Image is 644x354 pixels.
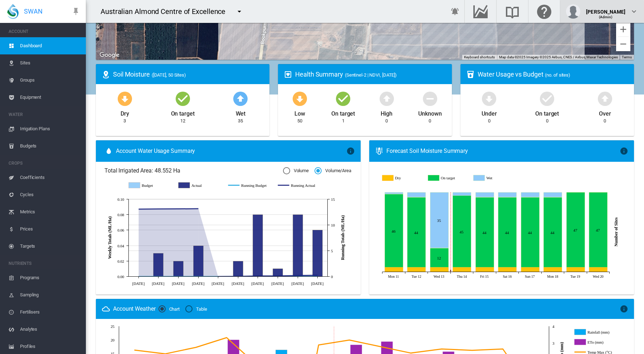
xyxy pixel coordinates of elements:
md-icon: icon-chevron-down [630,7,638,16]
tspan: 4 [552,324,555,328]
circle: ETo (mm) Aug 10, 2025 3.2 [231,338,234,341]
span: Prices [20,220,80,238]
tspan: [DATE] [251,281,264,286]
tspan: Number of Sites [614,217,619,246]
circle: Running Actual Jul 30 0.11 [276,274,279,277]
md-icon: icon-water [104,147,113,155]
g: On target [429,175,470,182]
circle: ETo (mm) Aug 15, 2025 3.1 [385,340,388,343]
g: Rainfall (mm) [574,329,622,335]
circle: Running Actual Jul 2 13.16 [197,207,200,210]
md-icon: Go to the Data Hub [472,7,489,16]
md-icon: icon-menu-down [235,7,244,16]
circle: Running Actual Aug 13 0.25 [316,273,319,276]
g: On target Aug 16, 2025 44 [498,197,516,267]
div: 0 [488,118,491,124]
span: Account Water Usage Summary [116,147,346,155]
div: 0 [429,118,431,124]
tspan: Sun 17 [525,275,535,278]
tspan: [DATE] [172,281,184,286]
tspan: 0 [331,275,333,279]
div: Over [599,107,611,118]
div: 0 [546,118,548,124]
tspan: 0.06 [117,228,124,232]
circle: Temp Max (°C) Aug 15, 2025 17.5 [379,345,381,348]
div: 0 [385,118,388,124]
tspan: [DATE] [311,281,323,286]
tspan: 0.08 [117,213,124,217]
circle: Temp Max (°C) Aug 10, 2025 20.8 [225,336,228,339]
span: Map data ©2025 Imagery ©2025 Airbus, CNES / Airbus, Maxar Technologies [499,55,618,59]
g: Dry Aug 15, 2025 3 [475,267,494,272]
span: Sites [20,54,80,72]
md-icon: icon-pin [72,7,80,16]
md-icon: icon-checkbox-marked-circle [538,90,556,107]
div: Forecast Soil Moisture Summary [386,147,620,155]
circle: Running Actual Jun 18 13.1 [157,207,160,210]
button: Zoom in [616,22,630,37]
md-icon: icon-arrow-up-bold-circle [596,90,614,107]
circle: Running Actual Jul 16 0.02 [236,275,239,278]
tspan: [DATE] [192,281,204,286]
tspan: 0.00 [117,275,124,279]
tspan: [DATE] [132,281,145,286]
a: Open this area in Google Maps (opens a new window) [98,50,121,60]
md-icon: icon-thermometer-lines [375,147,384,155]
span: NUTRIENTS [9,258,80,269]
g: On target Aug 14, 2025 45 [453,195,471,267]
span: ACCOUNT [9,26,80,37]
span: ([DATE], 50 Sites) [152,72,186,78]
md-icon: icon-weather-cloudy [102,305,110,313]
md-icon: icon-arrow-up-bold-circle [232,90,249,107]
md-icon: icon-bell-ring [451,7,459,16]
md-icon: icon-information [346,147,355,155]
tspan: 10 [331,223,335,227]
g: On target Aug 17, 2025 44 [521,197,539,267]
span: Dashboard [20,37,80,54]
tspan: Sat 16 [503,275,512,278]
div: 12 [180,118,185,124]
g: Running Actual [278,182,321,189]
tspan: Fri 15 [480,275,489,278]
g: Dry Aug 17, 2025 3 [521,267,539,272]
md-radio-button: Volume/Area [314,168,351,174]
circle: Temp Max (°C) Aug 19, 2025 16.6 [501,348,504,350]
g: On target Aug 19, 2025 47 [566,192,585,267]
circle: ETo (mm) Aug 14, 2025 2.9 [354,343,357,346]
g: Dry [382,175,423,182]
tspan: [DATE] [211,281,224,286]
tspan: Weekly Totals (ML/Ha) [107,217,112,259]
g: Wet Aug 13, 2025 35 [430,192,448,248]
g: Actual [179,182,221,189]
div: 0 [604,118,606,124]
div: Account Weather [113,305,156,313]
div: Australian Almond Centre of Excellence [101,6,232,16]
md-icon: icon-checkbox-marked-circle [174,90,191,107]
div: Soil Moisture [113,70,264,79]
span: Programs [20,269,80,286]
span: Sampling [20,286,80,304]
div: 1 [342,118,345,124]
g: Wet Aug 12, 2025 3 [407,192,425,197]
tspan: 15 [331,197,335,202]
span: Total Irrigated Area: 48.552 Ha [104,167,283,175]
span: Fertilisers [20,304,80,321]
div: Wet [236,107,246,118]
md-icon: icon-heart-box-outline [284,70,292,79]
tspan: 0.04 [117,244,124,248]
circle: Running Budget Jul 2 0 [197,275,200,278]
span: Irrigation Plans [20,120,80,137]
md-icon: icon-arrow-down-bold-circle [291,90,308,107]
tspan: 5 [331,249,333,253]
tspan: 25 [111,324,114,328]
div: Dry [121,107,129,118]
div: 35 [238,118,243,124]
circle: Running Actual Jul 9 0 [216,275,219,278]
circle: Running Actual Jun 11 13.07 [137,208,140,210]
div: High [381,107,392,118]
g: Actual Jul 16 0.02 [233,261,243,277]
circle: Temp Max (°C) Aug 09, 2025 17.2 [194,346,197,349]
tspan: Tue 12 [411,275,421,278]
g: Dry Aug 16, 2025 3 [498,267,516,272]
span: (Admin) [599,15,613,19]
